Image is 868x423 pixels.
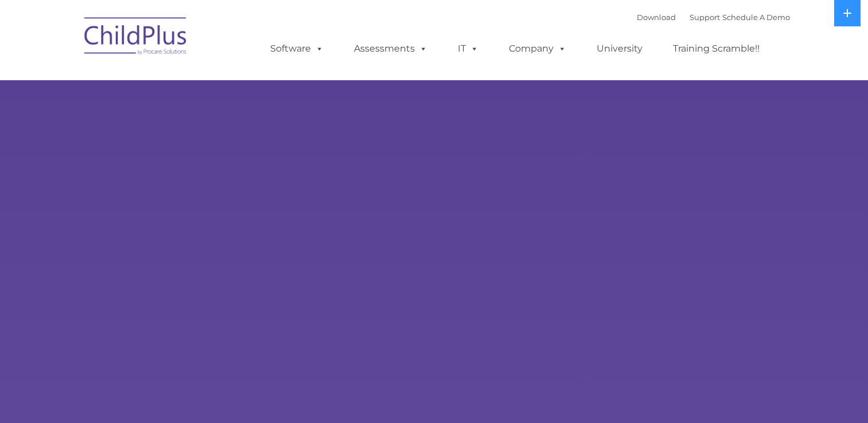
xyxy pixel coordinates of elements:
[722,13,790,22] a: Schedule A Demo
[690,13,720,22] a: Support
[637,13,676,22] a: Download
[637,13,790,22] font: |
[446,37,490,60] a: IT
[585,37,654,60] a: University
[497,37,578,60] a: Company
[259,37,335,60] a: Software
[79,9,193,66] img: ChildPlus by Procare Solutions
[342,37,439,60] a: Assessments
[661,37,771,60] a: Training Scramble!!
